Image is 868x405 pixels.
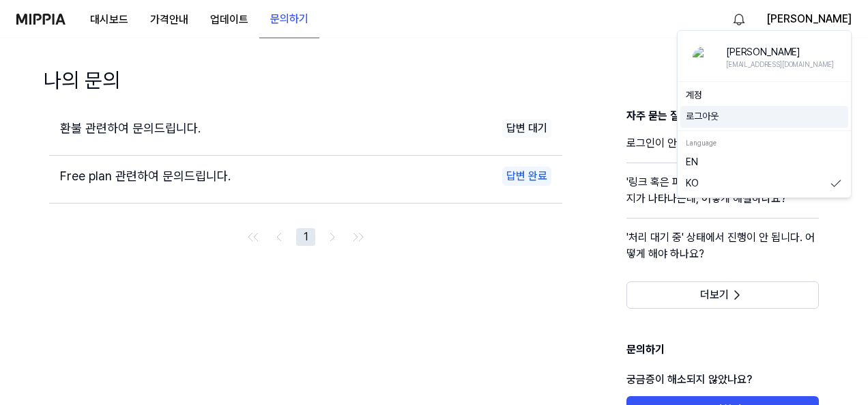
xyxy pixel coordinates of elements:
[60,121,201,135] span: 환불 관련하여 문의드립니다.
[686,156,843,169] a: EN
[731,11,747,27] img: 알림
[79,6,139,33] button: 대시보드
[626,363,819,396] p: 궁금증이 해소되지 않았나요?
[502,167,551,186] div: 답변 완료
[677,30,852,198] div: [PERSON_NAME]
[259,5,319,33] button: 문의하기
[686,177,843,191] a: KO
[626,229,819,273] a: '처리 대기 중' 상태에서 진행이 안 됩니다. 어떻게 해야 하나요?
[686,89,843,102] a: 계정
[626,108,819,124] h3: 자주 묻는 질문
[626,174,819,218] a: '링크 혹은 파일에 오류가 있습니다'라는 메시지가 나타나는데, 어떻게 해결하나요?
[626,281,819,309] button: 더보기
[626,288,819,301] a: 더보기
[44,66,120,94] h1: 나의 문의
[139,6,199,33] button: 가격안내
[502,119,551,138] div: 답변 대기
[626,135,819,163] a: 로그인이 안돼요. 어떻게 해야 하나요?
[296,228,315,246] button: 1
[700,288,729,302] span: 더보기
[199,6,259,33] button: 업데이트
[16,14,66,25] img: logo
[726,46,834,59] div: [PERSON_NAME]
[766,11,852,27] button: [PERSON_NAME]
[626,341,819,363] h1: 문의하기
[259,1,319,38] a: 문의하기
[693,46,714,68] img: profile
[686,110,843,124] button: 로그아웃
[726,59,834,69] div: [EMAIL_ADDRESS][DOMAIN_NAME]
[199,1,259,38] a: 업데이트
[60,169,231,183] span: Free plan 관련하여 문의드립니다.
